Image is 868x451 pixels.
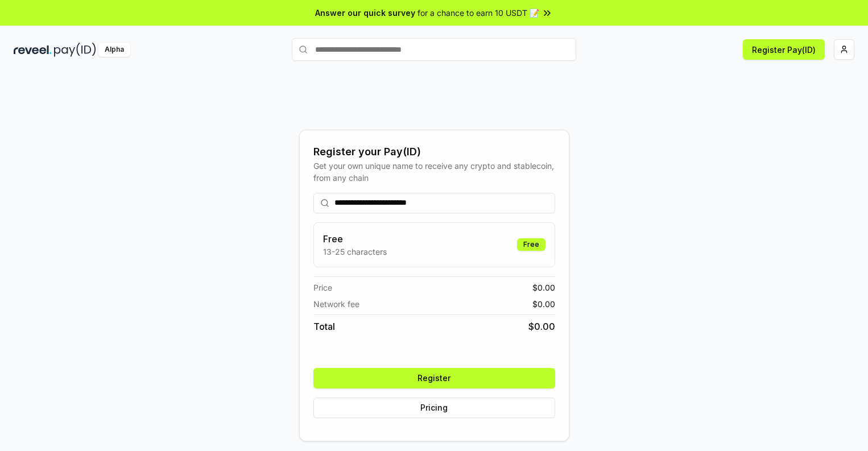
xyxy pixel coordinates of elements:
[313,282,332,293] span: Price
[532,298,555,310] span: $ 0.00
[98,43,130,57] div: Alpha
[532,282,555,293] span: $ 0.00
[323,246,387,258] p: 13-25 characters
[418,7,539,19] span: for a chance to earn 10 USDT 📝
[528,320,555,333] span: $ 0.00
[323,232,387,246] h3: Free
[313,320,335,333] span: Total
[313,144,555,160] div: Register your Pay(ID)
[743,39,825,60] button: Register Pay(ID)
[315,7,415,19] span: Answer our quick survey
[313,398,555,418] button: Pricing
[14,43,52,57] img: reveel_dark
[54,43,96,57] img: pay_id
[313,298,359,310] span: Network fee
[313,368,555,388] button: Register
[313,160,555,184] div: Get your own unique name to receive any crypto and stablecoin, from any chain
[517,238,545,251] div: Free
